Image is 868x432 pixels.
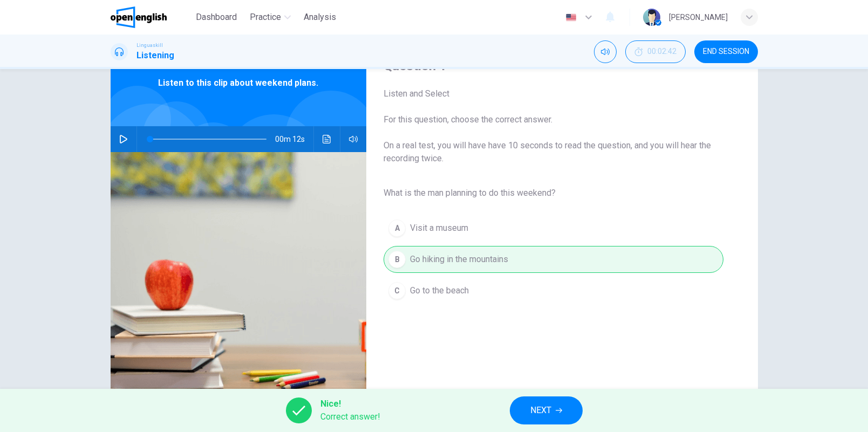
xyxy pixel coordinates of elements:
[275,126,313,152] span: 00m 12s
[643,9,660,26] img: Profile picture
[694,40,758,63] button: END SESSION
[111,6,167,28] img: OpenEnglish logo
[669,11,728,24] div: [PERSON_NAME]
[136,42,163,49] span: Linguaskill
[625,40,686,63] div: Hide
[594,40,617,63] div: Mute
[384,187,723,200] span: What is the man planning to do this weekend?
[196,11,237,24] span: Dashboard
[304,11,336,24] span: Analysis
[384,113,723,126] span: For this question, choose the correct answer.
[647,47,676,56] span: 00:02:42
[530,403,551,418] span: NEXT
[111,152,367,415] img: Listen to this clip about weekend plans.
[245,8,295,27] button: Practice
[320,410,380,423] span: Correct answer!
[158,77,318,90] span: Listen to this clip about weekend plans.
[320,397,380,410] span: Nice!
[384,139,723,165] span: On a real test, you will have have 10 seconds to read the question, and you will hear the recordi...
[703,47,749,56] span: END SESSION
[625,40,686,63] button: 00:02:42
[250,11,281,24] span: Practice
[510,396,583,424] button: NEXT
[111,6,192,28] a: OpenEnglish logo
[136,49,174,62] h1: Listening
[384,87,723,100] span: Listen and Select
[318,126,336,152] button: Click to see the audio transcription
[192,8,241,27] button: Dashboard
[299,8,340,27] button: Analysis
[564,13,578,22] img: en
